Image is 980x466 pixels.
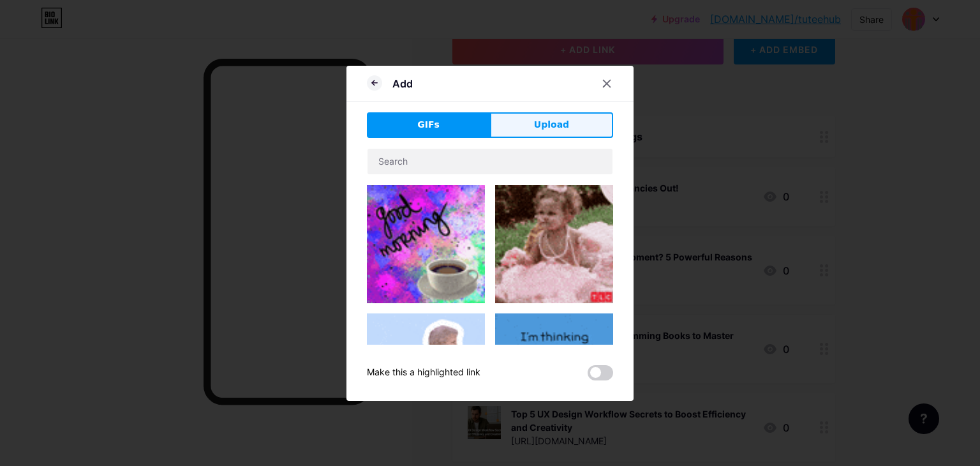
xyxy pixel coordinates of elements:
div: Add [392,76,413,91]
button: GIFs [367,112,490,138]
img: Gihpy [367,185,485,303]
img: Gihpy [367,313,485,432]
div: Make this a highlighted link [367,365,480,380]
span: Upload [534,118,569,132]
img: Gihpy [495,313,613,432]
input: Search [367,149,612,174]
span: GIFs [417,118,440,132]
img: Gihpy [495,185,613,303]
button: Upload [490,112,613,138]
